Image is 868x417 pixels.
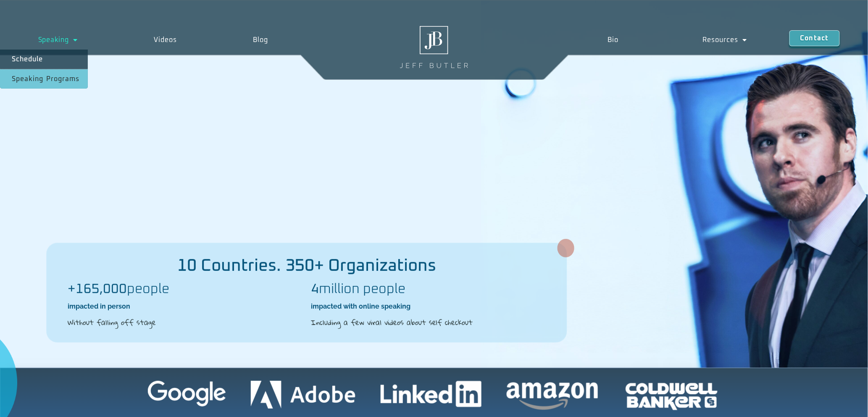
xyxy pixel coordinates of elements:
h2: impacted with online speaking [311,302,546,311]
b: 4 [311,283,319,296]
a: Videos [116,30,215,50]
h2: Including a few viral videos about self checkout [311,317,546,328]
h2: Without falling off stage [68,317,302,328]
a: Resources [661,30,789,50]
a: Blog [215,30,306,50]
a: Contact [789,30,840,46]
h2: million people [311,283,546,296]
span: Contact [800,35,829,42]
h2: impacted in person [68,302,302,311]
h2: 10 Countries. 350+ Organizations [47,257,567,274]
b: +165,000 [68,283,127,296]
h2: people [68,283,302,296]
nav: Menu [566,30,789,50]
a: Bio [566,30,660,50]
